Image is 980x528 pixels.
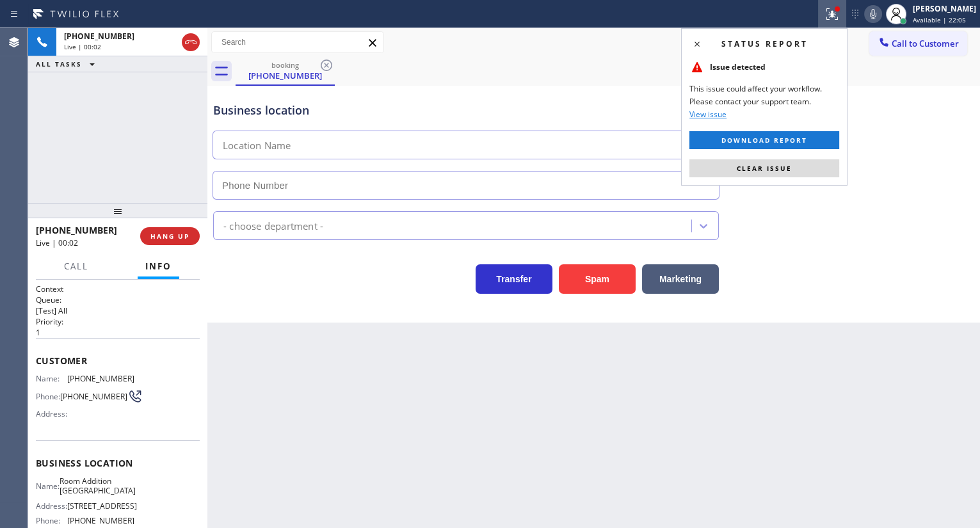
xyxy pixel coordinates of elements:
p: 1 [36,327,200,338]
span: Phone: [36,516,67,525]
span: Available | 22:05 [913,15,966,24]
span: Phone: [36,392,60,401]
button: Hang up [182,33,200,51]
button: Marketing [642,264,719,294]
p: [Test] All [36,305,200,316]
span: HANG UP [150,232,189,241]
h2: Priority: [36,316,200,327]
input: Search [212,32,383,52]
span: Business location [36,457,200,469]
span: Customer [36,355,200,367]
span: [PHONE_NUMBER] [36,224,117,236]
div: booking [237,60,333,70]
button: ALL TASKS [28,56,108,72]
button: Call to Customer [869,31,967,56]
button: Spam [559,264,636,294]
h2: Queue: [36,294,200,305]
span: Call to Customer [892,38,959,49]
button: Transfer [476,264,552,294]
span: [PHONE_NUMBER] [67,516,134,525]
div: [PERSON_NAME] [913,3,976,14]
span: Name: [36,374,67,383]
div: Business location [213,102,719,119]
div: Location Name [223,138,291,153]
span: ALL TASKS [36,60,82,68]
span: [STREET_ADDRESS] [67,501,137,511]
span: Info [145,260,172,272]
div: - choose department - [223,218,323,233]
span: [PHONE_NUMBER] [60,392,127,401]
span: Address: [36,409,70,419]
button: Mute [864,5,882,23]
button: HANG UP [140,227,200,245]
h1: Context [36,284,200,294]
span: Call [64,260,88,272]
input: Phone Number [213,171,719,200]
span: [PHONE_NUMBER] [64,31,134,42]
button: Info [138,254,179,279]
span: Address: [36,501,67,511]
span: Live | 00:02 [64,42,101,51]
div: [PHONE_NUMBER] [237,70,333,81]
span: [PHONE_NUMBER] [67,374,134,383]
button: Call [56,254,96,279]
span: Live | 00:02 [36,237,78,248]
span: Room Addition [GEOGRAPHIC_DATA] [60,476,136,496]
span: Name: [36,481,60,491]
div: (732) 696-3821 [237,57,333,84]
